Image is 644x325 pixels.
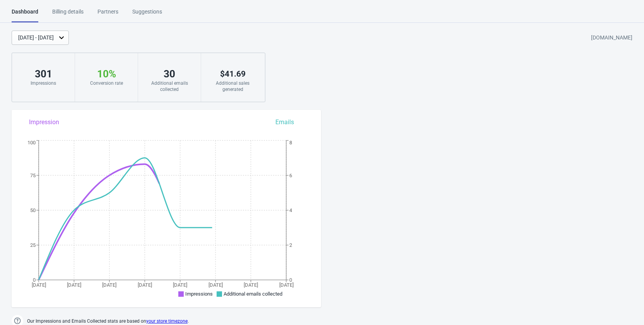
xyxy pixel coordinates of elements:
tspan: [DATE] [138,282,152,288]
div: [DOMAIN_NAME] [591,31,632,45]
div: Dashboard [12,8,38,22]
tspan: 25 [30,242,36,248]
tspan: 0 [289,277,292,283]
div: Additional emails collected [146,80,193,92]
tspan: [DATE] [67,282,81,288]
span: Impressions [185,291,213,297]
div: Suggestions [132,8,162,21]
tspan: 4 [289,207,292,213]
div: [DATE] - [DATE] [18,34,54,42]
tspan: 100 [27,140,36,145]
tspan: 75 [30,173,36,178]
div: Additional sales generated [209,80,256,92]
tspan: [DATE] [173,282,187,288]
div: 10 % [83,68,130,80]
tspan: [DATE] [208,282,223,288]
div: 30 [146,68,193,80]
tspan: [DATE] [32,282,46,288]
tspan: [DATE] [244,282,258,288]
a: your store timezone [146,318,188,324]
div: $ 41.69 [209,68,256,80]
tspan: 0 [33,277,36,283]
tspan: 2 [289,242,292,248]
div: Billing details [52,8,84,21]
div: Impressions [20,80,67,86]
div: 301 [20,68,67,80]
tspan: 50 [30,207,36,213]
div: Conversion rate [83,80,130,86]
div: Partners [97,8,118,21]
tspan: [DATE] [102,282,116,288]
tspan: 8 [289,140,292,145]
span: Additional emails collected [224,291,282,297]
tspan: [DATE] [279,282,294,288]
tspan: 6 [289,173,292,178]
